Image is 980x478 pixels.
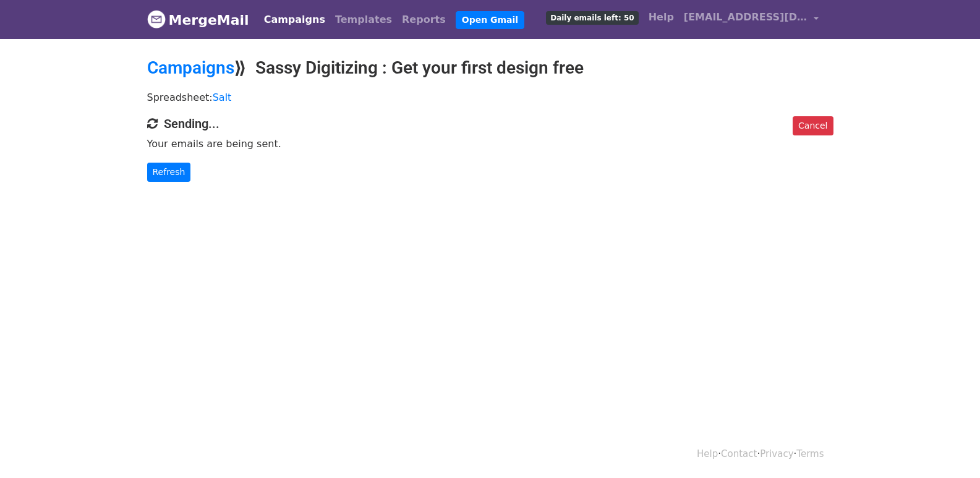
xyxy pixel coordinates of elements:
[147,7,249,33] a: MergeMail
[760,448,793,459] a: Privacy
[147,10,166,28] img: MergeMail logo
[541,5,643,30] a: Daily emails left: 50
[546,11,638,25] span: Daily emails left: 50
[397,7,451,32] a: Reports
[793,116,833,135] a: Cancel
[456,11,524,29] a: Open Gmail
[147,58,833,79] h2: ⟫ Sassy Digitizing : Get your first design free
[330,7,397,32] a: Templates
[147,163,191,182] a: Refresh
[697,448,718,459] a: Help
[796,448,824,459] a: Terms
[644,5,679,30] a: Help
[147,91,833,104] p: Spreadsheet:
[147,58,234,78] a: Campaigns
[721,448,757,459] a: Contact
[684,10,807,25] span: [EMAIL_ADDRESS][DOMAIN_NAME]
[213,92,232,103] a: Salt
[259,7,330,32] a: Campaigns
[679,5,824,34] a: [EMAIL_ADDRESS][DOMAIN_NAME]
[147,137,833,150] p: Your emails are being sent.
[147,116,833,131] h4: Sending...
